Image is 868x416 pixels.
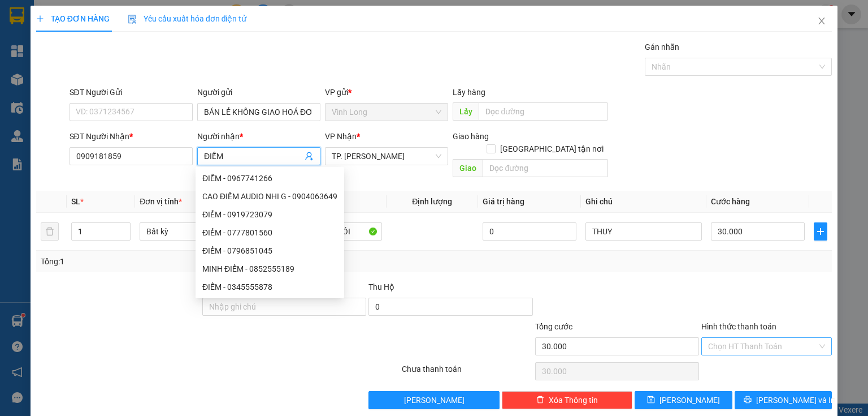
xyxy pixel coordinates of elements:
button: plus [814,222,827,241]
span: [GEOGRAPHIC_DATA] tận nơi [496,143,608,155]
span: Xóa Thông tin [549,394,598,406]
button: Close [806,6,837,37]
div: ĐIỂM - 0777801560 [196,224,344,242]
span: SL [71,197,80,206]
span: Bất kỳ [146,223,249,240]
span: printer [744,396,752,405]
span: Giao [453,159,483,177]
div: BÁN LẺ KHÔNG GIAO HOÁ ĐƠN [10,37,66,91]
span: Tổng cước [535,322,572,331]
div: Chưa thanh toán [401,363,533,383]
span: VP Nhận [325,132,357,141]
img: icon [128,15,137,24]
div: SĐT Người Nhận [70,130,193,143]
span: [PERSON_NAME] và In [756,394,835,406]
button: delete [41,222,59,241]
div: ĐIỂM - 0345555878 [196,278,344,296]
div: MINH ĐIỂM - 0852555189 [202,263,337,275]
span: Giao hàng [453,132,489,141]
div: CAO ĐIỂM AUDIO NHI G - 0904063649 [202,190,337,203]
div: ĐIỂM - 0967741266 [202,172,337,185]
div: ĐIỂM - 0796851045 [196,242,344,260]
span: delete [536,396,544,405]
span: plus [36,15,44,23]
span: Yêu cầu xuất hóa đơn điện tử [128,14,247,23]
label: Gán nhãn [645,42,679,52]
div: Người gửi [197,86,320,98]
div: ĐIỂM - 0919723079 [202,208,337,221]
span: TP. Hồ Chí Minh [332,148,441,165]
th: Ghi chú [581,191,706,213]
div: Vĩnh Long [10,10,66,37]
div: ĐIỂM - 0777801560 [202,226,337,239]
div: SĐT Người Gửi [70,86,193,98]
input: Dọc đường [483,159,608,177]
span: close [817,16,826,25]
div: Người nhận [197,130,320,143]
div: ĐIỂM - 0345555878 [202,281,337,293]
div: CAO ĐIỂM AUDIO NHI G - 0904063649 [196,187,344,205]
div: ĐIỂM - 0919723079 [196,205,344,224]
div: TP. [PERSON_NAME] [73,10,164,37]
div: ĐIỂM - 0967741266 [196,169,344,187]
span: Giá trị hàng [483,197,524,206]
span: [PERSON_NAME] [659,394,720,406]
span: Cước hàng [711,197,750,206]
span: Nhận: [73,11,101,23]
label: Hình thức thanh toán [701,322,776,331]
span: TẠO ĐƠN HÀNG [36,14,110,23]
span: plus [814,227,827,236]
input: Ghi chú đơn hàng [202,298,366,316]
button: printer[PERSON_NAME] và In [735,391,832,409]
div: Tổng: 1 [41,255,336,268]
span: user-add [305,152,314,161]
button: save[PERSON_NAME] [635,391,732,409]
span: Lấy hàng [453,88,485,97]
span: Vĩnh Long [332,104,441,121]
span: save [647,396,655,405]
div: MINH ĐIỂM - 0852555189 [196,260,344,278]
div: ĐIỂM - 0796851045 [202,245,337,257]
div: VP gửi [325,86,448,98]
button: deleteXóa Thông tin [502,391,632,409]
input: Ghi Chú [585,222,702,241]
input: Dọc đường [479,102,608,121]
div: VĨNH [73,37,164,50]
input: 0 [483,222,576,241]
span: Đơn vị tính [140,197,182,206]
span: [PERSON_NAME] [404,394,465,406]
button: [PERSON_NAME] [368,391,499,409]
div: 0382926798 [73,50,164,66]
span: Gửi: [10,11,27,23]
span: Thu Hộ [368,282,394,291]
span: Lấy [453,102,479,121]
span: Định lượng [412,197,452,206]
